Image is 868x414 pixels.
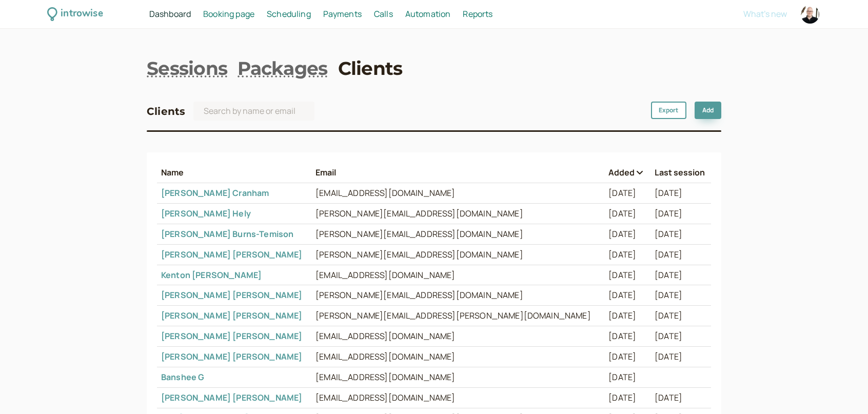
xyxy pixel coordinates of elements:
[203,8,254,21] a: Booking page
[161,249,302,260] a: [PERSON_NAME] [PERSON_NAME]
[311,183,604,204] td: [EMAIL_ADDRESS][DOMAIN_NAME]
[311,367,604,387] td: [EMAIL_ADDRESS][DOMAIN_NAME]
[374,8,393,21] a: Calls
[650,285,711,306] td: [DATE]
[650,326,711,347] td: [DATE]
[604,326,650,347] td: [DATE]
[311,347,604,367] td: [EMAIL_ADDRESS][DOMAIN_NAME]
[650,183,711,204] td: [DATE]
[650,265,711,285] td: [DATE]
[161,310,302,321] a: [PERSON_NAME] [PERSON_NAME]
[267,8,311,21] a: Scheduling
[743,9,787,18] button: What's new
[651,102,686,119] button: Export
[161,371,204,383] a: Banshee G
[650,306,711,326] td: [DATE]
[604,244,650,265] td: [DATE]
[323,8,362,19] span: Payments
[311,285,604,306] td: [PERSON_NAME][EMAIL_ADDRESS][DOMAIN_NAME]
[463,8,492,19] span: Reports
[817,365,868,414] iframe: Chat Widget
[311,387,604,408] td: [EMAIL_ADDRESS][DOMAIN_NAME]
[604,265,650,285] td: [DATE]
[61,6,103,22] div: introwise
[203,8,254,19] span: Booking page
[161,168,307,177] button: Name
[267,8,311,19] span: Scheduling
[161,330,302,342] a: [PERSON_NAME] [PERSON_NAME]
[149,8,191,21] a: Dashboard
[743,8,787,19] span: What's new
[161,351,302,362] a: [PERSON_NAME] [PERSON_NAME]
[650,224,711,244] td: [DATE]
[149,8,191,19] span: Dashboard
[311,326,604,347] td: [EMAIL_ADDRESS][DOMAIN_NAME]
[604,367,650,387] td: [DATE]
[161,208,251,219] a: [PERSON_NAME] Hely
[405,8,451,19] span: Automation
[463,8,492,21] a: Reports
[193,102,314,121] input: Search by name or email
[604,224,650,244] td: [DATE]
[655,168,707,177] button: Last session
[374,8,393,19] span: Calls
[315,168,600,177] button: Email
[650,347,711,367] td: [DATE]
[161,187,269,199] a: [PERSON_NAME] Cranham
[311,244,604,265] td: [PERSON_NAME][EMAIL_ADDRESS][DOMAIN_NAME]
[650,204,711,224] td: [DATE]
[147,55,227,81] a: Sessions
[47,6,103,22] a: introwise
[311,224,604,244] td: [PERSON_NAME][EMAIL_ADDRESS][DOMAIN_NAME]
[311,306,604,326] td: [PERSON_NAME][EMAIL_ADDRESS][PERSON_NAME][DOMAIN_NAME]
[161,289,302,301] a: [PERSON_NAME] [PERSON_NAME]
[161,392,302,403] a: [PERSON_NAME] [PERSON_NAME]
[238,55,327,81] a: Packages
[650,244,711,265] td: [DATE]
[608,168,646,177] button: Added
[311,204,604,224] td: [PERSON_NAME][EMAIL_ADDRESS][DOMAIN_NAME]
[311,265,604,285] td: [EMAIL_ADDRESS][DOMAIN_NAME]
[604,285,650,306] td: [DATE]
[650,387,711,408] td: [DATE]
[604,204,650,224] td: [DATE]
[604,347,650,367] td: [DATE]
[147,103,185,120] h3: Clients
[604,306,650,326] td: [DATE]
[405,8,451,21] a: Automation
[161,269,262,281] a: Kenton [PERSON_NAME]
[161,228,293,240] a: [PERSON_NAME] Burns-Temison
[695,102,721,119] a: Add
[799,4,821,25] a: Account
[604,183,650,204] td: [DATE]
[338,55,403,81] a: Clients
[323,8,362,21] a: Payments
[604,387,650,408] td: [DATE]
